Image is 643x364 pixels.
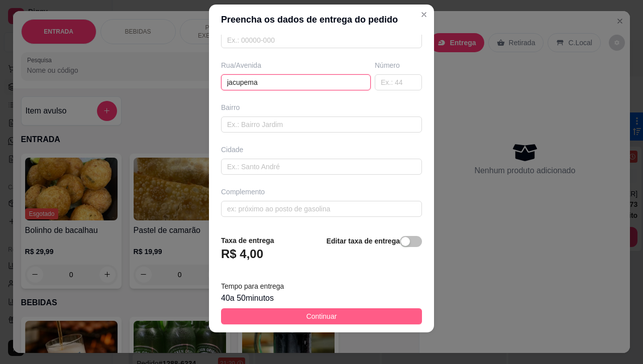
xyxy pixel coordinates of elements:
[221,102,422,112] div: Bairro
[221,32,422,48] input: Ex.: 00000-000
[221,201,422,217] input: ex: próximo ao posto de gasolina
[221,116,422,133] input: Ex.: Bairro Jardim
[221,236,274,245] strong: Taxa de entrega
[375,60,422,70] div: Número
[221,74,371,90] input: Ex.: Rua Oscar Freire
[209,5,434,35] header: Preencha os dados de entrega do pedido
[221,292,422,304] div: 40 a 50 minutos
[306,311,337,322] span: Continuar
[327,237,400,245] strong: Editar taxa de entrega
[221,60,371,70] div: Rua/Avenida
[416,7,432,23] button: Close
[221,145,422,155] div: Cidade
[221,282,284,290] span: Tempo para entrega
[221,246,263,262] h3: R$ 4,00
[221,159,422,175] input: Ex.: Santo André
[221,187,422,197] div: Complemento
[375,74,422,90] input: Ex.: 44
[221,308,422,324] button: Continuar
